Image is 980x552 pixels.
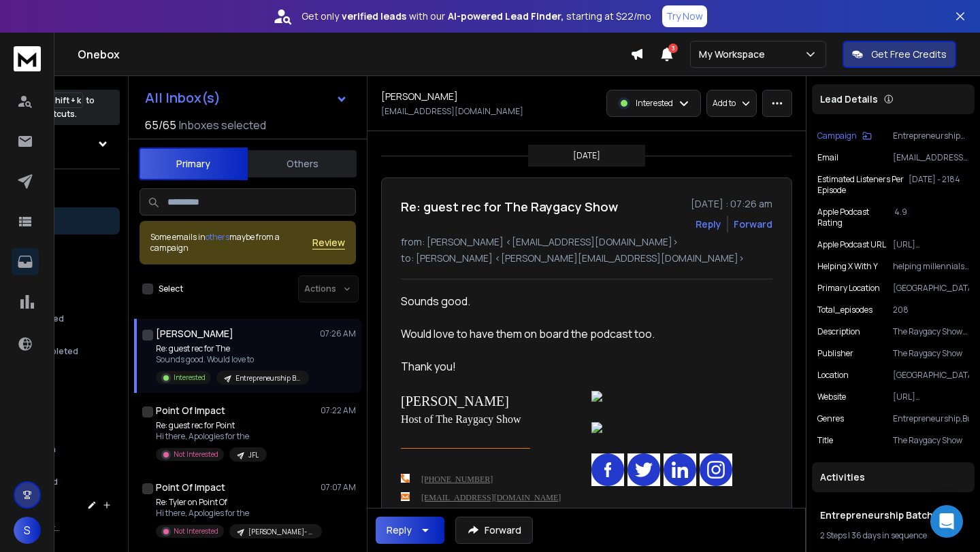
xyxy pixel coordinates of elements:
p: [PERSON_NAME]- #entrepreneurship, global- ALL PODCASTS- 1k-5k listens [248,527,314,537]
button: Reply [376,517,444,544]
img: AIorK4wlUrGRxE4RJQbGPtCJhxzGlqcDn8XBSBzAchOTjE5tfm5CZM_NitDPHmrJD97k1YuaPKt4YFhZ6upf [591,422,680,433]
p: Interested [174,373,206,383]
p: Host of The Raygacy Show [401,411,561,428]
p: Not Interested [174,449,218,460]
img: logo [14,46,41,71]
strong: verified leads [342,10,406,23]
p: [URL][DOMAIN_NAME] [893,392,969,402]
h1: All Inbox(s) [145,91,220,105]
span: 36 days in sequence [851,530,927,541]
div: Activities [812,462,975,492]
p: helping millennials find practical ways to achieve entrepreneurial success and effectively chase ... [893,261,969,272]
p: Primary Location [817,283,880,294]
button: Try Now [662,5,707,27]
div: Forward [734,218,772,231]
p: Hi there, Apologies for the [156,508,319,519]
p: [URL][DOMAIN_NAME] [893,239,969,250]
img: AIorK4xNMCiusTcAQWPYZAxYcbDESYm-2mGG8Wq4cZaJPXNo1cNTu5BKiIFYVMCR9cYKtyn_4FbhG8QNSdIj [591,391,680,402]
p: helping X with Y [817,261,878,272]
span: others [206,231,229,243]
p: Apple Podcast Rating [817,207,894,228]
div: Thank you! [401,358,762,375]
span: 3 [668,44,678,53]
img: email-icon-2x.png [401,492,410,501]
button: Others [248,149,357,179]
div: Some emails in maybe from a campaign [150,232,312,254]
button: S [14,517,41,544]
strong: AI-powered Lead Finder, [448,10,563,23]
p: Description [817,326,860,337]
p: to: [PERSON_NAME] <[PERSON_NAME][EMAIL_ADDRESS][DOMAIN_NAME]> [401,252,772,265]
button: Primary [139,148,248,180]
p: The Raygacy Show [893,348,969,359]
h1: [PERSON_NAME] [381,90,458,103]
p: Re: Tyler on Point Of [156,497,319,508]
p: Hi there, Apologies for the [156,431,267,442]
button: Get Free Credits [843,41,956,68]
div: Would love to have them on board the podcast too. [401,326,762,342]
p: Add to [713,98,736,109]
button: Review [312,236,345,249]
p: Try Now [666,10,703,23]
p: JFL [248,450,259,460]
h1: Onebox [78,46,630,63]
img: facebook [591,453,624,486]
p: Re: guest rec for Point [156,420,267,431]
img: instagram [700,453,732,486]
button: Campaign [817,131,872,141]
h1: Re: guest rec for The Raygacy Show [401,197,618,216]
p: Sounds good. Would love to [156,354,309,365]
p: Entrepreneurship Batch #19 [235,373,301,383]
p: 07:07 AM [321,482,356,493]
p: Publisher [817,348,853,359]
div: Open Intercom Messenger [930,505,963,538]
p: Not Interested [174,526,218,536]
p: from: [PERSON_NAME] <[EMAIL_ADDRESS][DOMAIN_NAME]> [401,235,772,249]
p: 208 [893,305,969,315]
div: | [820,530,966,541]
span: 65 / 65 [145,117,176,133]
p: Get Free Credits [871,48,947,61]
p: Genres [817,413,844,424]
p: [EMAIL_ADDRESS][DOMAIN_NAME] [381,106,523,117]
h1: Point Of Impact [156,404,225,417]
p: Interested [636,98,673,109]
p: [GEOGRAPHIC_DATA] [893,370,969,381]
button: Reply [696,218,721,231]
h3: Inboxes selected [179,117,266,133]
button: All Inbox(s) [134,84,359,111]
span: 2 Steps [820,530,847,541]
div: Sounds good. [401,293,762,309]
p: 4.9 [894,207,969,228]
a: [PHONE_NUMBER] [421,475,493,484]
p: Entrepreneurship,Business [893,413,969,424]
p: 07:22 AM [321,405,356,416]
p: Re: guest rec for The [156,343,309,354]
p: Estimated listeners per episode [817,174,909,196]
p: location [817,370,849,381]
a: [EMAIL_ADDRESS][DOMAIN_NAME] [421,493,561,502]
p: [GEOGRAPHIC_DATA] [893,283,969,294]
h3: [PERSON_NAME] [401,391,561,411]
p: [DATE] [573,150,600,161]
p: [DATE] - 2184 [909,174,968,196]
p: 07:26 AM [320,328,356,339]
h1: Point Of Impact [156,481,225,494]
p: website [817,392,846,402]
p: Lead Details [820,92,878,106]
h1: Entrepreneurship Batch #19 [820,508,966,522]
p: Campaign [817,131,857,141]
p: [EMAIL_ADDRESS][DOMAIN_NAME] [893,152,969,163]
img: phone-icon-2x.png [401,474,410,483]
img: twitter [627,453,660,486]
div: Reply [387,523,412,537]
p: Get only with our starting at $22/mo [301,10,651,23]
p: The Raygacy Show [893,435,969,446]
p: The Raygacy Show is the channel where we pick the brains of the best entrepreneurs you have in th... [893,326,969,337]
p: Entrepreneurship Batch #19 [893,131,969,141]
p: Email [817,152,838,163]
